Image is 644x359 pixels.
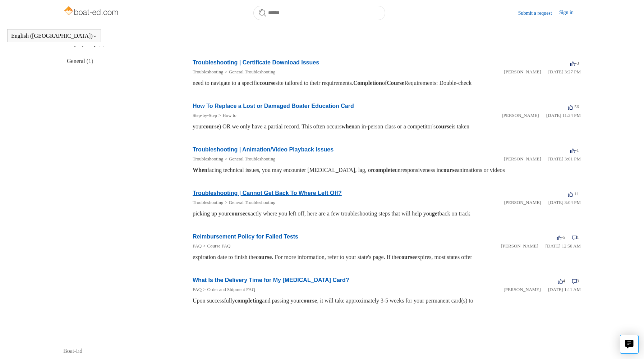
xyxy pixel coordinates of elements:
[193,209,581,218] div: picking up your exactly where you left off, here are a few troubleshooting steps that will help y...
[222,113,236,118] a: How to
[548,69,581,74] time: 01/05/2024, 15:27
[202,242,230,250] li: Course FAQ
[558,278,565,283] span: 4
[568,191,579,196] span: -11
[193,277,349,283] a: What Is the Delivery Time for My [MEDICAL_DATA] Card?
[501,242,538,250] li: [PERSON_NAME]
[504,155,541,163] li: [PERSON_NAME]
[193,167,207,173] em: When
[620,335,639,354] button: Live chat
[193,200,223,205] a: Troubleshooting
[546,113,581,118] time: 03/10/2022, 23:24
[229,69,276,74] a: General Troubleshooting
[63,53,167,69] a: General (1)
[223,155,275,163] li: General Troubleshooting
[399,254,415,260] em: course
[202,286,255,293] li: Order and Shipment FAQ
[63,347,82,355] a: Boat-Ed
[193,166,581,174] div: facing technical issues, you may encounter [MEDICAL_DATA], lag, or unresponsiveness in animations...
[436,123,451,129] em: course
[546,243,581,249] time: 03/16/2022, 00:50
[63,4,120,19] img: Boat-Ed Help Center home page
[256,254,272,260] em: course
[193,243,202,249] a: FAQ
[572,235,579,240] span: 1
[504,68,541,76] li: [PERSON_NAME]
[259,80,275,86] em: course
[193,155,223,163] li: Troubleshooting
[559,9,581,17] a: Sign in
[87,58,93,64] span: (1)
[193,253,581,262] div: expiration date to finish the . For more information, refer to your state's page. If the expires,...
[223,199,275,206] li: General Troubleshooting
[557,235,565,240] span: -5
[193,113,217,118] a: Step-by-Step
[193,242,202,250] li: FAQ
[341,123,354,129] em: when
[193,103,354,109] a: How To Replace a Lost or Damaged Boater Education Card
[217,112,236,119] li: How to
[193,190,342,196] a: Troubleshooting | Cannot Get Back To Where Left Off?
[229,200,276,205] a: General Troubleshooting
[193,199,223,206] li: Troubleshooting
[373,167,395,173] em: complete
[568,104,579,109] span: -56
[11,33,97,39] button: English ([GEOGRAPHIC_DATA])
[193,122,581,131] div: your ) OR we only have a partial record. This often occurs an in-person class or a competitor's i...
[502,112,539,119] li: [PERSON_NAME]
[193,156,223,162] a: Troubleshooting
[387,80,404,86] em: Course
[353,80,382,86] em: Completion
[518,9,559,17] a: Submit a request
[229,156,276,162] a: General Troubleshooting
[193,112,217,119] li: Step-by-Step
[548,287,581,292] time: 03/14/2022, 01:11
[193,146,333,153] a: Troubleshooting | Animation/Video Playback Issues
[203,123,219,129] em: course
[301,297,317,304] em: course
[193,286,202,293] li: FAQ
[503,286,540,293] li: [PERSON_NAME]
[504,199,541,206] li: [PERSON_NAME]
[572,278,579,283] span: 3
[193,296,581,305] div: Upon successfully and passing your , it will take approximately 3-5 weeks for your permanent card...
[193,287,202,292] a: FAQ
[548,156,581,162] time: 01/05/2024, 15:01
[223,68,275,76] li: General Troubleshooting
[193,68,223,76] li: Troubleshooting
[193,69,223,74] a: Troubleshooting
[193,233,298,240] a: Reimbursement Policy for Failed Tests
[253,6,385,20] input: Search
[570,147,579,153] span: -1
[570,60,579,66] span: -3
[193,79,581,87] div: need to navigate to a specific site tailored to their requirements. of Requirements: Double-check
[432,210,439,217] em: get
[548,200,581,205] time: 01/05/2024, 15:04
[207,287,255,292] a: Order and Shipment FAQ
[193,59,319,65] a: Troubleshooting | Certificate Download Issues
[441,167,457,173] em: course
[67,58,85,64] span: General
[229,210,245,217] em: course
[207,243,230,249] a: Course FAQ
[235,297,262,304] em: completing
